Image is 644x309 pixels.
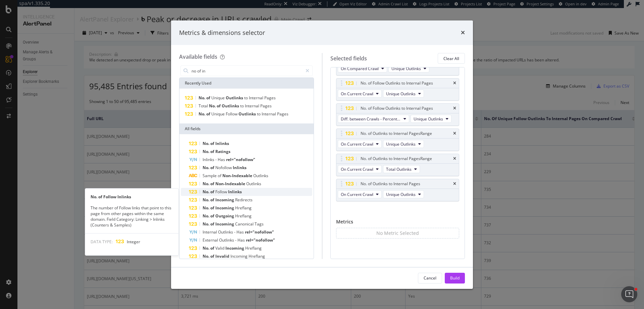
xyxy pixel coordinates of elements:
span: Has [237,237,246,243]
button: On Compared Crawl [338,64,387,72]
span: No. [209,103,217,109]
span: Follow [215,189,228,195]
span: Pages [260,103,272,109]
div: Selected fields [330,55,367,62]
button: Clear All [438,53,465,64]
div: times [453,132,456,136]
span: Non-Indexable [215,181,246,187]
button: Unique Outlinks [383,190,424,198]
span: Outlinks [253,173,268,178]
span: Incoming [215,197,235,203]
div: times [461,29,465,37]
span: Internal [262,111,277,117]
button: Build [445,273,465,284]
span: Nofollow [215,165,233,170]
span: Pages [277,111,288,117]
div: times [453,182,456,186]
span: Canonical [235,221,255,227]
span: Incoming [215,205,235,211]
span: Sample [203,173,218,178]
span: rel="nofollow" [245,229,274,235]
span: Ratings [215,149,230,154]
span: Unique Outlinks [386,141,416,147]
button: Unique Outlinks [383,90,424,98]
button: On Current Crawl [338,90,382,98]
span: Non-Indexable [222,173,253,178]
span: No. [203,189,210,195]
span: Incoming [215,221,235,227]
button: Unique Outlinks [383,140,424,148]
span: - [234,229,236,235]
span: Inlinks [233,165,247,170]
span: of [210,197,215,203]
span: Inlinks [228,189,242,195]
span: Follow [226,111,238,117]
span: to [240,103,245,109]
span: of [210,181,215,187]
span: Outlinks [219,237,235,243]
button: Unique Outlinks [388,64,429,72]
div: No. of Outlinks to Internal Pages Range [361,130,432,137]
span: Pages [264,95,276,101]
span: Incoming [230,253,249,259]
span: rel="nofollow" [226,157,255,162]
iframe: Intercom live chat [621,286,637,302]
span: Invalid [215,253,230,259]
span: Has [236,229,245,235]
div: No. of Outlinks to Internal PagesRangetimesOn Current CrawlUnique Outlinks [336,128,460,151]
span: - [215,157,218,162]
div: modal [171,20,473,289]
span: On Compared Crawl [341,66,379,71]
div: No. of Outlinks to Internal Pages [361,181,420,187]
div: No Metric Selected [376,230,419,237]
span: Tags [255,221,264,227]
button: Cancel [418,273,442,284]
span: No. [199,95,206,101]
div: No. of Outlinks to Internal PagestimesOn Current CrawlUnique Outlinks [336,179,460,201]
span: Outlinks [222,103,240,109]
input: Search by field name [191,66,303,76]
span: Redirects [235,197,253,203]
div: The number of Follow links that point to this page from other pages within the same domain. Field... [85,205,178,228]
div: times [453,106,456,110]
div: No. of Follow Outlinks to Internal Pages [361,105,433,112]
span: Outlinks [226,95,244,101]
div: times [453,157,456,161]
span: Outlinks [238,111,257,117]
span: Outgoing [215,213,235,219]
div: Recently Used [179,78,314,89]
span: Incoming [225,245,245,251]
span: No. [203,197,210,203]
span: No. [203,253,210,259]
span: No. [199,111,206,117]
span: of [210,149,215,154]
span: No. [203,181,210,187]
span: Total [199,103,209,109]
div: Metrics & dimensions selector [179,29,265,37]
div: times [453,81,456,85]
div: Available fields [179,53,217,60]
span: No. [203,205,210,211]
span: of [217,103,222,109]
button: Diff. between Crawls - Percentage [338,115,409,123]
span: Unique Outlinks [414,116,443,122]
span: Unique [211,95,226,101]
span: Inlinks [203,157,215,162]
button: Total Outlinks [383,165,420,173]
span: of [206,95,211,101]
span: of [210,221,215,227]
span: No. [203,141,210,146]
span: No. [203,165,210,170]
span: On Current Crawl [341,91,373,97]
span: Unique Outlinks [391,66,421,71]
div: All fields [179,123,314,134]
span: No. [203,221,210,227]
span: Inlinks [215,141,229,146]
div: Metrics [336,218,460,228]
div: No. of Follow Outlinks to Internal PagestimesDiff. between Crawls - PercentageUnique Outlinks [336,103,460,126]
span: to [244,95,249,101]
span: Outlinks [246,181,261,187]
span: On Current Crawl [341,192,373,197]
span: of [210,245,215,251]
div: No. of Outlinks to Internal Pages Range [361,155,432,162]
